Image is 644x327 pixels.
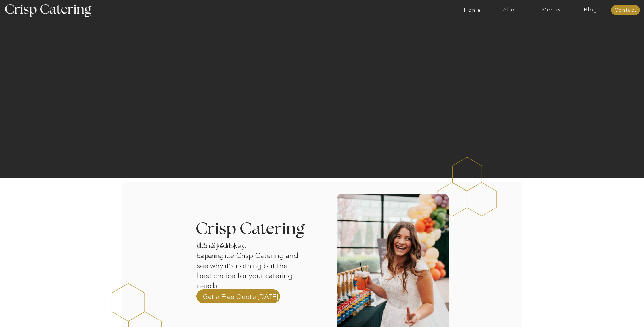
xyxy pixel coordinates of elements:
[196,241,256,248] h1: [US_STATE] catering
[546,236,644,305] iframe: podium webchat widget prompt
[197,241,302,277] p: done your way. Experience Crisp Catering and see why it’s nothing but the best choice for your ca...
[492,7,532,13] a: About
[571,7,610,13] a: Blog
[611,7,640,13] a: Contact
[195,221,319,238] h3: Crisp Catering
[203,292,278,301] a: Get a Free Quote [DATE]
[453,7,492,13] a: Home
[532,7,571,13] a: Menus
[586,298,644,327] iframe: podium webchat widget bubble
